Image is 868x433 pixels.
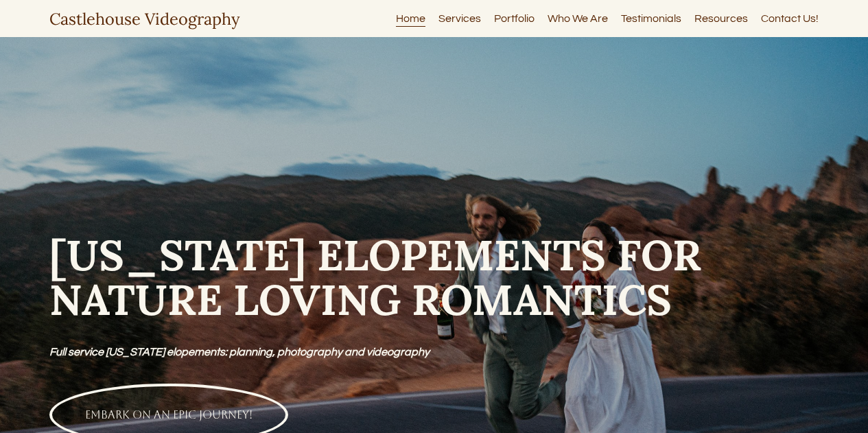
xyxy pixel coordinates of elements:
a: Home [396,9,425,27]
a: Who We Are [548,9,608,27]
strong: [US_STATE] ELOPEMENTS FOR NATURE LOVING ROMANTICS [49,228,712,327]
a: Services [438,9,481,27]
a: Castlehouse Videography [49,8,239,29]
a: Resources [694,9,748,27]
a: Testimonials [621,9,681,27]
a: Portfolio [494,9,535,27]
em: Full service [US_STATE] elopements: planning, photography and videography [49,347,430,358]
a: Contact Us! [761,9,819,27]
